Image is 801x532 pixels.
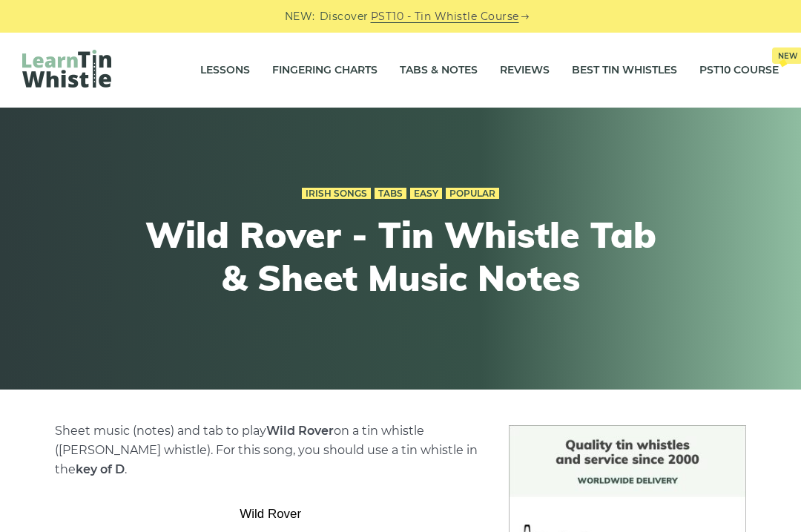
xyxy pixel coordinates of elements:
[128,214,673,299] h1: Wild Rover - Tin Whistle Tab & Sheet Music Notes
[302,188,371,200] a: Irish Songs
[375,188,406,200] a: Tabs
[200,52,250,89] a: Lessons
[272,52,378,89] a: Fingering Charts
[22,50,111,88] img: LearnTinWhistle.com
[699,52,779,89] a: PST10 CourseNew
[572,52,677,89] a: Best Tin Whistles
[400,52,478,89] a: Tabs & Notes
[500,52,550,89] a: Reviews
[410,188,442,200] a: Easy
[55,421,487,479] p: Sheet music (notes) and tab to play on a tin whistle ([PERSON_NAME] whistle). For this song, you ...
[76,462,125,476] strong: key of D
[446,188,499,200] a: Popular
[266,424,334,438] strong: Wild Rover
